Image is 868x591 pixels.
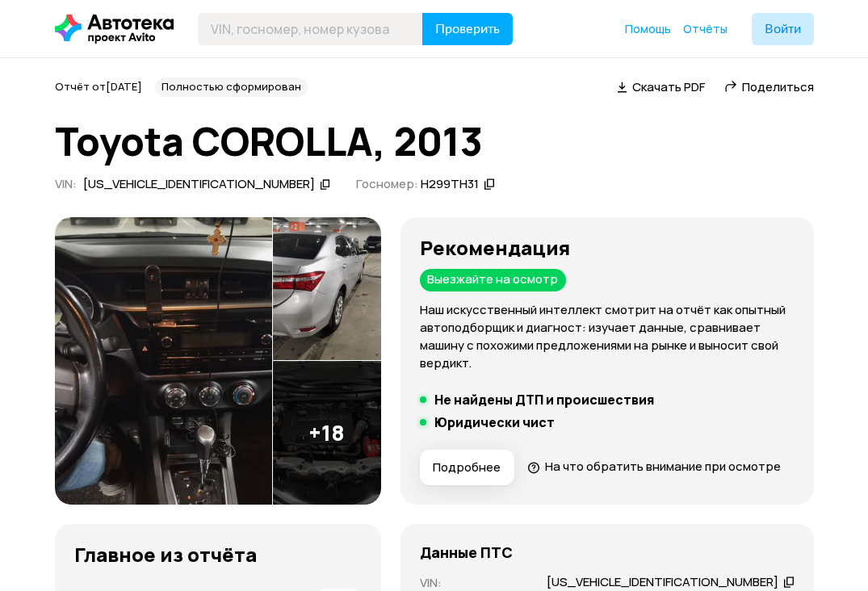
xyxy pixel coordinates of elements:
[421,176,479,193] div: Н299ТН31
[83,176,315,193] div: [US_VEHICLE_IDENTIFICATION_NUMBER]
[625,21,671,36] span: Помощь
[55,79,142,94] span: Отчёт от [DATE]
[433,459,501,476] span: Подробнее
[434,414,555,430] h5: Юридически чист
[198,13,423,45] input: VIN, госномер, номер кузова
[155,78,308,97] div: Полностью сформирован
[420,543,513,561] h4: Данные ПТС
[547,574,778,591] div: [US_VEHICLE_IDENTIFICATION_NUMBER]
[752,13,814,45] button: Войти
[545,458,781,475] span: На что обратить внимание при осмотре
[420,269,566,291] div: Выезжайте на осмотр
[527,458,781,475] a: На что обратить внимание при осмотре
[356,175,418,192] span: Госномер:
[683,21,728,37] a: Отчёты
[420,301,795,372] p: Наш искусственный интеллект смотрит на отчёт как опытный автоподборщик и диагност: изучает данные...
[724,78,814,95] a: Поделиться
[617,78,705,95] a: Скачать PDF
[625,21,671,37] a: Помощь
[74,543,362,566] h3: Главное из отчёта
[435,23,500,36] span: Проверить
[55,175,77,192] span: VIN :
[742,78,814,95] span: Поделиться
[55,119,814,163] h1: Toyota COROLLA, 2013
[434,392,654,408] h5: Не найдены ДТП и происшествия
[420,237,795,259] h3: Рекомендация
[632,78,705,95] span: Скачать PDF
[765,23,801,36] span: Войти
[422,13,513,45] button: Проверить
[683,21,728,36] span: Отчёты
[420,450,514,485] button: Подробнее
